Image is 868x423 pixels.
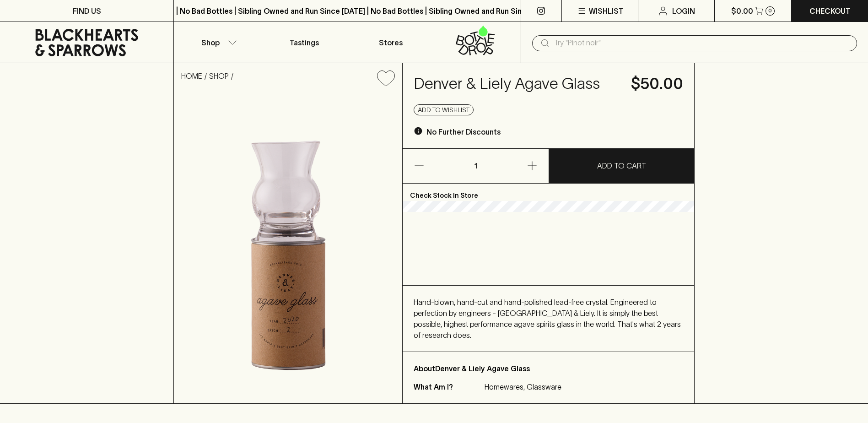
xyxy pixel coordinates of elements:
button: ADD TO CART [549,149,694,183]
a: Tastings [261,22,347,63]
button: Shop [174,22,260,63]
span: Hand-blown, hand-cut and hand-polished lead-free crystal. Engineered to perfection by engineers -... [414,298,681,339]
input: Try "Pinot noir" [554,36,850,50]
p: Tastings [290,37,319,48]
p: 0 [768,8,772,13]
p: Checkout [809,5,851,16]
h4: $50.00 [631,74,683,93]
p: Wishlist [589,5,624,16]
p: Check Stock In Store [403,184,694,201]
img: 17109.png [174,94,402,403]
p: Login [672,5,695,16]
p: FIND US [73,5,101,16]
p: Homewares, Glassware [485,381,561,392]
p: Shop [201,37,220,48]
p: 1 [464,149,486,183]
a: SHOP [209,72,229,80]
p: Stores [379,37,403,48]
button: Add to wishlist [373,67,399,90]
p: About Denver & Liely Agave Glass [414,363,683,374]
p: ADD TO CART [597,160,646,171]
p: $0.00 [731,5,753,16]
h4: Denver & Liely Agave Glass [414,74,620,93]
a: Stores [347,22,434,63]
a: HOME [181,72,202,80]
p: What Am I? [414,381,482,392]
button: Add to wishlist [414,104,474,115]
p: No Further Discounts [426,126,501,137]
